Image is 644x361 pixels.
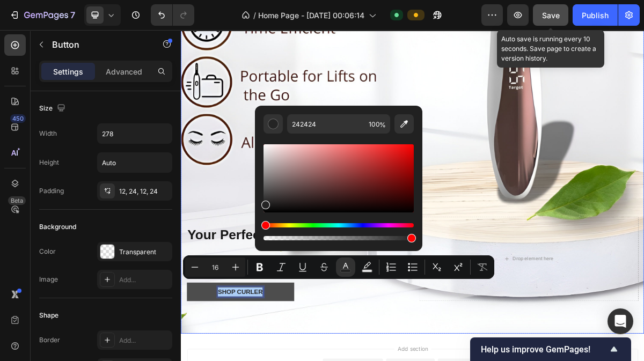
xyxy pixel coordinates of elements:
[98,153,172,172] input: Auto
[253,10,256,21] span: /
[39,335,60,345] div: Border
[53,66,83,77] p: Settings
[462,313,518,322] div: Drop element here
[39,311,58,320] div: Shape
[119,275,170,285] div: Add...
[70,9,75,21] p: 7
[39,186,64,196] div: Padding
[542,11,560,20] span: Save
[8,314,313,342] div: Rich Text Editor. Editing area: main
[39,158,59,167] div: Height
[39,222,76,232] div: Background
[9,315,140,327] strong: Gentle lift, bold confidence
[10,114,26,123] div: 450
[39,101,68,116] div: Size
[4,4,80,26] button: 7
[52,38,143,51] p: Button
[582,10,609,21] div: Publish
[533,4,568,26] button: Save
[481,343,620,356] button: Show survey - Help us improve GemPages!
[379,119,386,131] span: %
[481,344,608,355] span: Help us improve GemPages!
[119,336,170,345] div: Add...
[39,129,57,138] div: Width
[8,196,26,205] div: Beta
[183,255,494,279] div: Editor contextual toolbar
[608,308,633,334] div: Open Intercom Messenger
[287,114,364,134] input: E.g FFFFFF
[573,4,618,26] button: Publish
[98,124,172,143] input: Auto
[151,4,194,26] div: Undo/Redo
[106,66,142,77] p: Advanced
[39,247,56,256] div: Color
[119,187,170,196] div: 12, 24, 12, 24
[39,275,58,284] div: Image
[264,223,414,227] div: Hue
[119,247,170,257] div: Transparent
[9,274,239,294] strong: Your Perfect Lash Moment
[258,10,364,21] span: Home Page - [DATE] 00:06:14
